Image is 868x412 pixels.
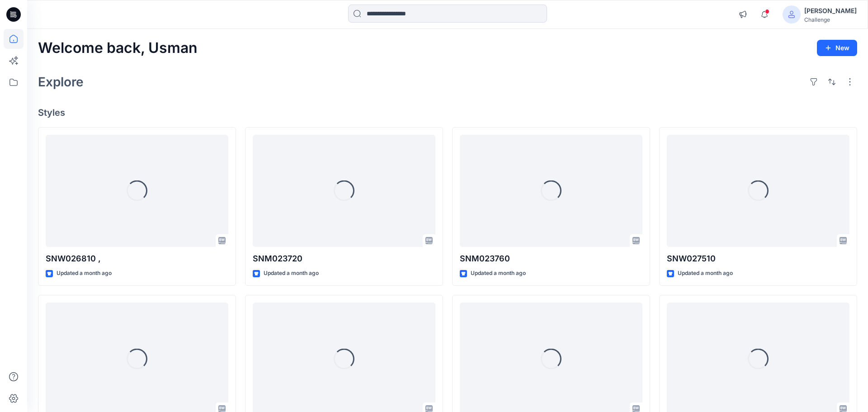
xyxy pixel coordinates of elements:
p: SNM023720 [253,252,435,265]
p: SNM023760 [460,252,642,265]
p: SNW027510 [667,252,849,265]
p: Updated a month ago [264,269,319,278]
p: SNW026810 , [46,252,228,265]
h2: Welcome back, Usman [38,40,198,57]
p: Updated a month ago [471,269,526,278]
h4: Styles [38,107,857,118]
div: Challenge [804,16,857,23]
svg: avatar [788,11,795,18]
p: Updated a month ago [57,269,112,278]
p: Updated a month ago [678,269,733,278]
button: New [817,40,857,56]
h2: Explore [38,75,84,89]
div: [PERSON_NAME] [804,5,857,16]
